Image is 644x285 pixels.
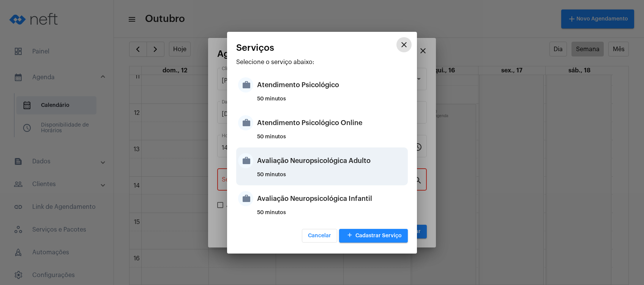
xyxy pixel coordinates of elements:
[308,233,331,238] span: Cancelar
[257,149,406,172] div: Avaliação Neuropsicológica Adulto
[236,43,274,53] span: Serviços
[257,134,406,146] div: 50 minutos
[257,210,406,221] div: 50 minutos
[238,77,253,92] mat-icon: work
[257,96,406,108] div: 50 minutos
[257,111,406,134] div: Atendimento Psicológico Online
[238,153,253,168] mat-icon: work
[257,74,406,96] div: Atendimento Psicológico
[236,59,408,66] p: Selecione o serviço abaixo:
[345,230,354,241] mat-icon: add
[339,229,408,243] button: Cadastrar Serviço
[257,172,406,183] div: 50 minutos
[399,40,409,49] mat-icon: close
[257,187,406,210] div: Avaliação Neuropsicológica Infantil
[302,229,337,243] button: Cancelar
[238,115,253,130] mat-icon: work
[238,191,253,206] mat-icon: work
[345,233,402,238] span: Cadastrar Serviço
